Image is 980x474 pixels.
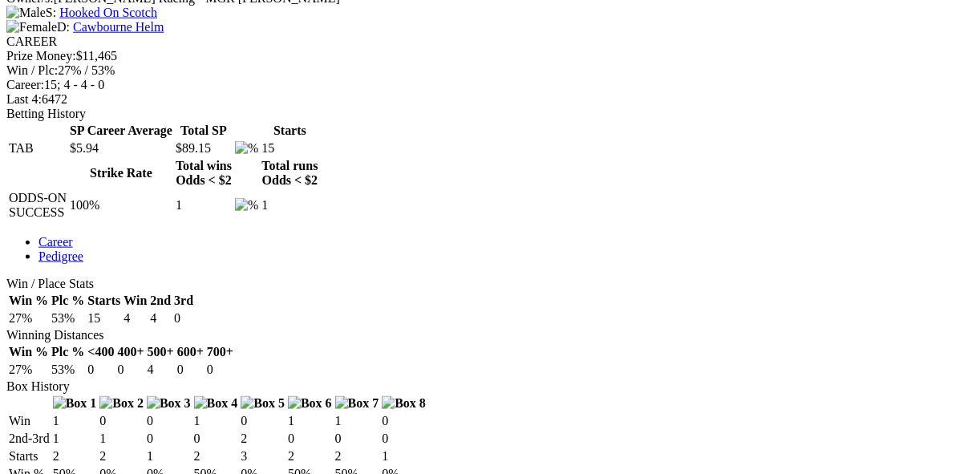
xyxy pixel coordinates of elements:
[173,310,194,326] td: 0
[87,293,121,309] th: Starts
[193,431,239,447] td: 0
[8,431,51,447] td: 2nd-3rd
[59,6,157,19] a: Hooked On Scotch
[146,448,192,464] td: 1
[53,396,97,411] img: Box 1
[287,431,333,447] td: 0
[99,448,144,464] td: 2
[99,431,144,447] td: 1
[381,448,427,464] td: 1
[235,141,258,156] img: %
[381,431,427,447] td: 0
[6,379,964,394] div: Box History
[147,396,191,411] img: Box 3
[8,413,51,429] td: Win
[240,431,285,447] td: 2
[173,293,194,309] th: 3rd
[334,448,380,464] td: 2
[6,328,964,342] div: Winning Distances
[69,158,173,188] th: Strike Rate
[38,249,83,263] a: Pedigree
[206,362,234,378] td: 0
[381,413,427,429] td: 0
[8,310,49,326] td: 27%
[334,413,380,429] td: 1
[69,123,173,139] th: SP Career Average
[99,396,144,411] img: Box 2
[6,6,46,20] img: Male
[193,413,239,429] td: 1
[87,310,121,326] td: 15
[287,413,333,429] td: 1
[6,92,964,107] div: 6472
[175,190,233,221] td: 1
[123,310,148,326] td: 4
[87,344,115,360] th: <400
[6,78,964,92] div: 15; 4 - 4 - 0
[193,448,239,464] td: 2
[175,140,233,156] td: $89.15
[6,92,42,106] span: Last 4:
[6,277,964,291] div: Win / Place Stats
[8,190,67,221] td: ODDS-ON SUCCESS
[382,396,426,411] img: Box 8
[52,448,98,464] td: 2
[8,448,51,464] td: Starts
[8,362,49,378] td: 27%
[8,140,67,156] td: TAB
[175,123,233,139] th: Total SP
[149,293,172,309] th: 2nd
[194,396,238,411] img: Box 4
[334,431,380,447] td: 0
[69,190,173,221] td: 100%
[6,20,70,34] span: D:
[52,413,98,429] td: 1
[99,413,144,429] td: 0
[6,49,76,63] span: Prize Money:
[235,198,258,213] img: %
[6,107,964,121] div: Betting History
[240,448,285,464] td: 3
[87,362,115,378] td: 0
[6,6,56,19] span: S:
[146,413,192,429] td: 0
[6,49,964,63] div: $11,465
[241,396,285,411] img: Box 5
[6,34,964,49] div: CAREER
[8,344,49,360] th: Win %
[117,344,145,360] th: 400+
[146,431,192,447] td: 0
[176,344,205,360] th: 600+
[38,235,73,249] a: Career
[6,20,57,34] img: Female
[69,140,173,156] td: $5.94
[52,431,98,447] td: 1
[261,123,318,139] th: Starts
[240,413,285,429] td: 0
[51,293,85,309] th: Plc %
[176,362,205,378] td: 0
[175,158,233,188] th: Total wins Odds < $2
[147,362,175,378] td: 4
[51,344,85,360] th: Plc %
[261,140,318,156] td: 15
[288,396,332,411] img: Box 6
[8,293,49,309] th: Win %
[73,20,164,34] a: Cawbourne Helm
[149,310,172,326] td: 4
[287,448,333,464] td: 2
[123,293,148,309] th: Win
[6,63,964,78] div: 27% / 53%
[147,344,175,360] th: 500+
[6,78,44,91] span: Career:
[6,63,58,77] span: Win / Plc:
[335,396,379,411] img: Box 7
[117,362,145,378] td: 0
[206,344,234,360] th: 700+
[261,190,318,221] td: 1
[51,362,85,378] td: 53%
[51,310,85,326] td: 53%
[261,158,318,188] th: Total runs Odds < $2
